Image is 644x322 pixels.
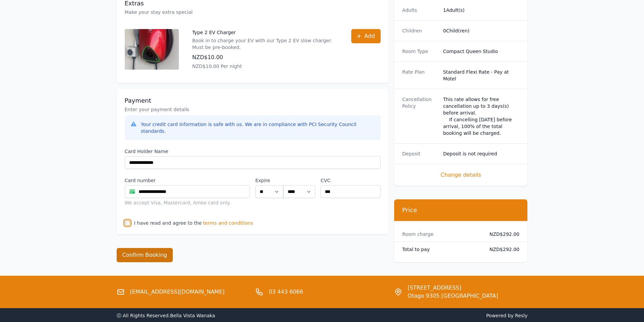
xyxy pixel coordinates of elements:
[402,27,438,34] dt: Children
[125,199,250,206] div: We accept Visa, Mastercard, Amex card only.
[130,288,225,296] a: [EMAIL_ADDRESS][DOMAIN_NAME]
[192,63,338,70] p: NZD$10.00 Per night
[269,288,303,296] a: 03 443 6066
[402,96,438,137] dt: Cancellation Policy
[125,148,381,155] label: Card Holder Name
[408,284,498,292] span: [STREET_ADDRESS]
[134,220,202,226] label: I have read and agree to the
[364,32,375,40] span: Add
[443,150,520,157] dd: Deposit is not required
[125,106,381,113] p: Enter your payment details
[320,177,380,184] label: CVC
[325,312,528,319] span: Powered by
[402,231,479,238] dt: Room charge
[484,246,520,253] dd: NZD$292.00
[283,177,315,184] label: .
[192,37,338,51] p: Book in to charge your EV with our Type 2 EV slow charger. Must be pre-booked.
[408,292,498,300] span: Otago 9305 [GEOGRAPHIC_DATA]
[117,313,215,318] span: ⓒ All Rights Reserved. Bella Vista Wanaka
[117,248,173,262] button: Confirm Booking
[125,177,250,184] label: Card number
[125,97,381,105] h3: Payment
[402,150,438,157] dt: Deposit
[484,231,520,238] dd: NZD$292.00
[402,7,438,14] dt: Adults
[203,220,253,226] span: terms and conditions
[402,48,438,55] dt: Room Type
[141,121,375,134] div: Your credit card information is safe with us. We are in compliance with PCI Security Council stan...
[192,29,338,36] p: Type 2 EV Charger
[515,313,527,318] a: Resly
[125,9,381,16] p: Make your stay extra special
[443,48,520,55] dd: Compact Queen Studio
[125,29,179,70] img: Type 2 EV Charger
[402,206,520,214] h3: Price
[443,69,520,82] dd: Standard Flexi Rate - Pay at Motel
[443,27,520,34] dd: 0 Child(ren)
[255,177,283,184] label: Expire
[192,53,338,61] p: NZD$10.00
[351,29,381,43] button: Add
[402,171,520,179] span: Change details
[443,7,520,14] dd: 1 Adult(s)
[443,96,520,137] div: This rate allows for free cancellation up to 3 days(s) before arrival. If cancelling [DATE] befor...
[402,69,438,82] dt: Rate Plan
[402,246,479,253] dt: Total to pay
